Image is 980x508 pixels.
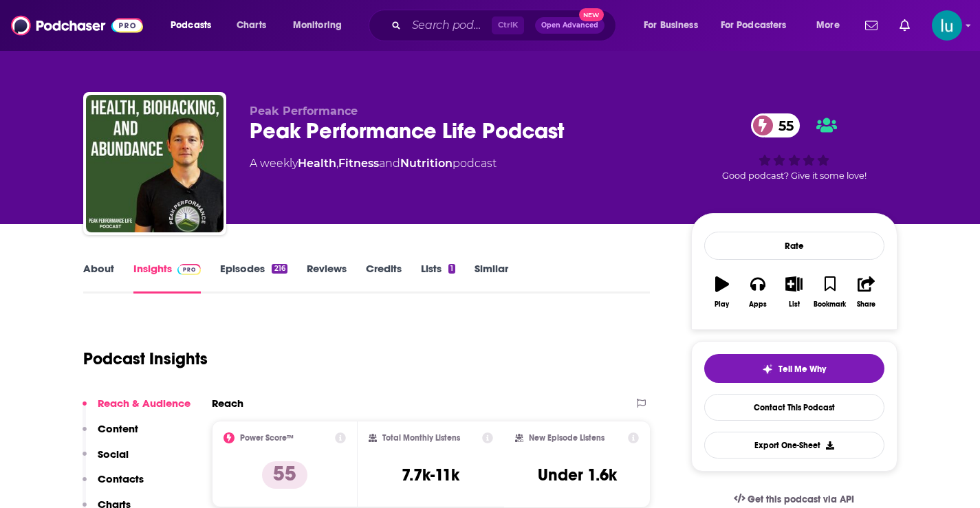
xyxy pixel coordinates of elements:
[228,14,274,36] a: Charts
[250,104,358,118] span: Peak Performance
[298,157,336,170] a: Health
[529,433,605,443] h2: New Episode Listens
[98,397,190,410] p: Reach & Audience
[382,433,460,443] h2: Total Monthly Listens
[634,14,715,36] button: open menu
[83,397,190,422] button: Reach & Audience
[812,267,848,317] button: Bookmark
[237,16,266,35] span: Charts
[492,16,524,34] span: Ctrl K
[762,364,773,375] img: tell me why sparkle
[704,394,884,421] a: Contact This Podcast
[338,157,379,170] a: Fitness
[171,16,211,35] span: Podcasts
[691,104,897,190] div: 55Good podcast? Give it some love!
[765,113,801,137] span: 55
[807,14,857,36] button: open menu
[704,267,740,317] button: Play
[133,262,202,294] a: InsightsPodchaser Pro
[751,113,801,137] a: 55
[778,364,826,375] span: Tell Me Why
[579,8,604,21] span: New
[382,10,629,41] div: Search podcasts, credits, & more...
[83,448,129,473] button: Social
[894,14,915,37] a: Show notifications dropdown
[644,16,698,35] span: For Business
[406,14,492,36] input: Search podcasts, credits, & more...
[98,472,144,485] p: Contacts
[400,157,453,170] a: Nutrition
[220,262,287,294] a: Episodes216
[366,262,402,294] a: Credits
[98,448,129,461] p: Social
[814,300,846,309] div: Bookmark
[293,16,342,35] span: Monitoring
[789,300,800,309] div: List
[161,14,229,36] button: open menu
[379,157,400,170] span: and
[83,349,208,369] h1: Podcast Insights
[98,422,138,435] p: Content
[776,267,812,317] button: List
[932,10,962,41] img: User Profile
[740,267,776,317] button: Apps
[212,397,243,410] h2: Reach
[816,16,840,35] span: More
[177,264,202,275] img: Podchaser Pro
[272,264,287,274] div: 216
[402,465,459,485] h3: 7.7k-11k
[86,95,224,232] img: Peak Performance Life Podcast
[11,12,143,38] img: Podchaser - Follow, Share and Rate Podcasts
[857,300,875,309] div: Share
[721,16,787,35] span: For Podcasters
[722,170,867,181] span: Good podcast? Give it some love!
[704,432,884,459] button: Export One-Sheet
[283,14,360,36] button: open menu
[541,22,598,29] span: Open Advanced
[748,494,854,505] span: Get this podcast via API
[83,422,138,448] button: Content
[83,262,114,294] a: About
[307,262,347,294] a: Reviews
[240,433,294,443] h2: Power Score™
[535,17,605,34] button: Open AdvancedNew
[83,472,144,498] button: Contacts
[932,10,962,41] span: Logged in as lusodano
[538,465,617,485] h3: Under 1.6k
[704,232,884,260] div: Rate
[421,262,455,294] a: Lists1
[860,14,883,37] a: Show notifications dropdown
[704,354,884,383] button: tell me why sparkleTell Me Why
[712,14,807,36] button: open menu
[336,157,338,170] span: ,
[932,10,962,41] button: Show profile menu
[715,300,729,309] div: Play
[262,461,307,489] p: 55
[250,155,497,172] div: A weekly podcast
[848,267,884,317] button: Share
[475,262,508,294] a: Similar
[448,264,455,274] div: 1
[749,300,767,309] div: Apps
